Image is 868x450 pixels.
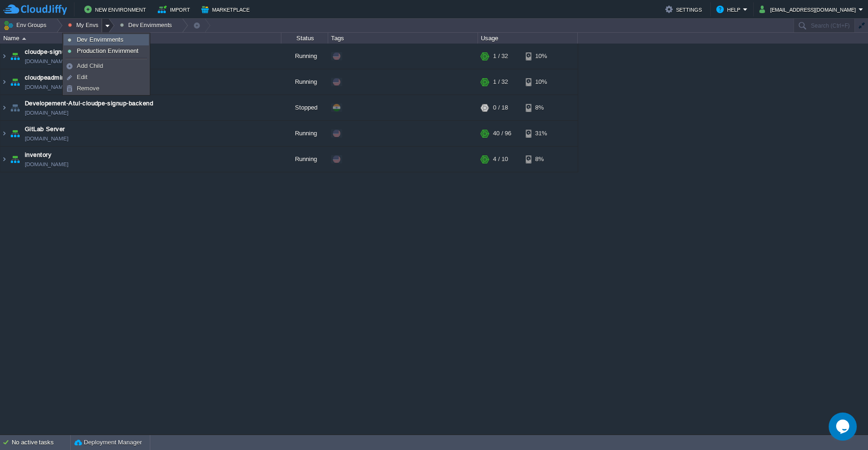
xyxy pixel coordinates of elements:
[0,121,8,146] img: AMDAwAAAACH5BAEAAAAALAAAAAABAAEAAAICRAEAOw==
[281,44,328,69] div: Running
[64,61,148,71] a: Add Child
[281,147,328,172] div: Running
[1,33,281,44] div: Name
[3,4,67,15] img: CloudJiffy
[829,413,859,441] iframe: chat widget
[0,95,8,120] img: AMDAwAAAACH5BAEAAAAALAAAAAABAAEAAAICRAEAOw==
[282,33,328,44] div: Status
[526,69,556,95] div: 10%
[8,147,22,172] img: AMDAwAAAACH5BAEAAAAALAAAAAABAAEAAAICRAEAOw==
[329,33,478,44] div: Tags
[526,95,556,120] div: 8%
[281,95,328,120] div: Stopped
[478,33,577,44] div: Usage
[68,19,101,32] button: My Envs
[493,95,508,120] div: 0 / 18
[759,4,859,15] button: [EMAIL_ADDRESS][DOMAIN_NAME]
[665,4,705,15] button: Settings
[0,69,8,95] img: AMDAwAAAACH5BAEAAAAALAAAAAABAAEAAAICRAEAOw==
[64,35,148,45] a: Dev Envirnments
[25,150,51,160] a: inventory
[526,121,556,146] div: 31%
[25,73,65,82] a: cloudpeadmin
[77,74,88,81] span: Edit
[8,121,22,146] img: AMDAwAAAACH5BAEAAAAALAAAAAABAAEAAAICRAEAOw==
[25,57,68,66] a: [DOMAIN_NAME]
[25,125,65,134] a: GitLab Server
[77,47,139,54] span: Production Envirnment
[22,37,26,40] img: AMDAwAAAACH5BAEAAAAALAAAAAABAAEAAAICRAEAOw==
[0,44,8,69] img: AMDAwAAAACH5BAEAAAAALAAAAAABAAEAAAICRAEAOw==
[74,438,142,447] button: Deployment Manager
[0,147,8,172] img: AMDAwAAAACH5BAEAAAAALAAAAAABAAEAAAICRAEAOw==
[493,147,508,172] div: 4 / 10
[25,134,68,143] a: [DOMAIN_NAME]
[64,46,148,56] a: Production Envirnment
[526,44,556,69] div: 10%
[526,147,556,172] div: 8%
[77,85,99,92] span: Remove
[12,435,70,450] div: No active tasks
[77,62,103,69] span: Add Child
[281,69,328,95] div: Running
[493,121,511,146] div: 40 / 96
[120,19,175,32] button: Dev Envirnments
[493,69,508,95] div: 1 / 32
[8,69,22,95] img: AMDAwAAAACH5BAEAAAAALAAAAAABAAEAAAICRAEAOw==
[493,44,508,69] div: 1 / 32
[25,99,153,108] a: Developement-Atul-cloudpe-signup-backend
[77,36,124,43] span: Dev Envirnments
[201,4,252,15] button: Marketplace
[84,4,149,15] button: New Environment
[8,95,22,120] img: AMDAwAAAACH5BAEAAAAALAAAAAABAAEAAAICRAEAOw==
[3,19,50,32] button: Env Groups
[8,44,22,69] img: AMDAwAAAACH5BAEAAAAALAAAAAABAAEAAAICRAEAOw==
[25,108,68,118] a: [DOMAIN_NAME]
[158,4,193,15] button: Import
[64,72,148,82] a: Edit
[716,4,743,15] button: Help
[25,160,68,169] a: [DOMAIN_NAME]
[25,82,68,92] a: [DOMAIN_NAME]
[64,83,148,94] a: Remove
[25,47,82,57] a: cloudpe-signup-test
[281,121,328,146] div: Running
